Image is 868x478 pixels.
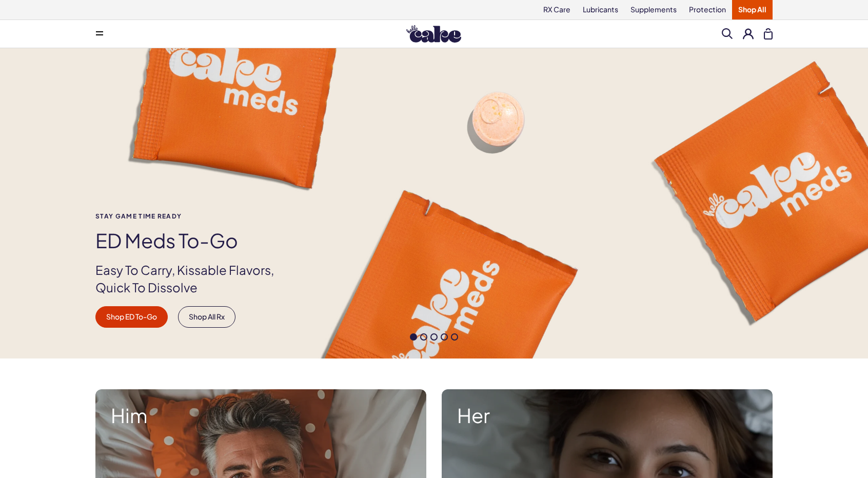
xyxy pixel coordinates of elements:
[406,25,461,43] img: Hello Cake
[457,405,757,426] strong: Her
[178,306,235,328] a: Shop All Rx
[95,213,291,220] span: Stay Game time ready
[95,306,168,328] a: Shop ED To-Go
[111,405,411,426] strong: Him
[95,230,291,251] h1: ED Meds to-go
[95,262,291,296] p: Easy To Carry, Kissable Flavors, Quick To Dissolve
